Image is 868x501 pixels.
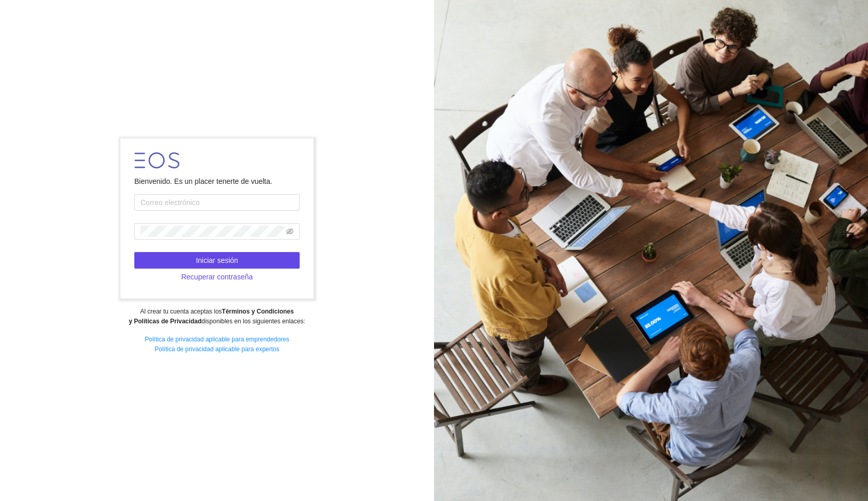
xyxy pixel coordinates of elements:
span: Iniciar sesión [196,255,238,266]
span: eye-invisible [286,228,293,235]
div: Al crear tu cuenta aceptas los disponibles en los siguientes enlaces: [7,307,427,326]
strong: Términos y Condiciones y Políticas de Privacidad [129,308,293,325]
button: Recuperar contraseña [134,269,300,285]
img: LOGO [134,152,179,168]
div: Bienvenido. Es un placer tenerte de vuelta. [134,176,300,187]
a: Política de privacidad aplicable para emprendedores [145,336,289,343]
a: Recuperar contraseña [134,273,300,281]
span: Recuperar contraseña [181,271,253,283]
a: Política de privacidad aplicable para expertos [154,346,279,353]
button: Iniciar sesión [134,252,300,269]
input: Correo electrónico [134,194,300,211]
